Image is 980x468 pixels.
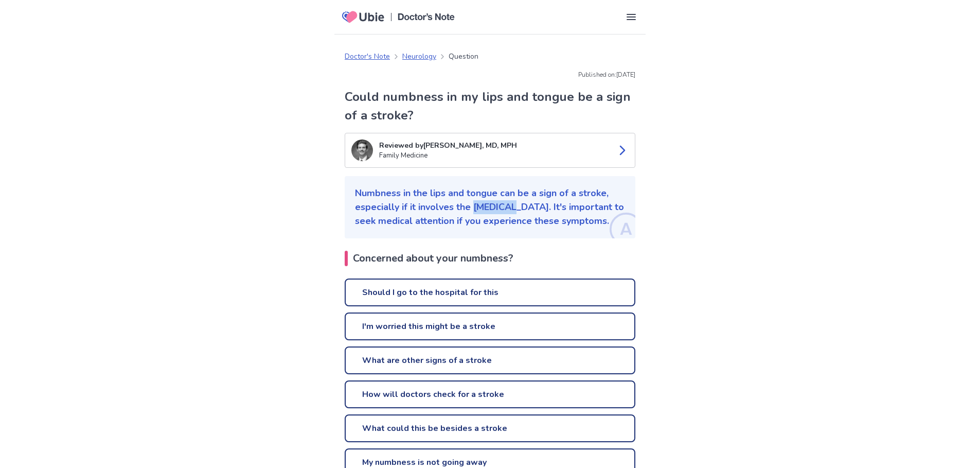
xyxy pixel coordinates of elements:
a: What could this be besides a stroke [345,414,635,442]
a: Garrett KneeseReviewed by[PERSON_NAME], MD, MPHFamily Medicine [345,133,635,168]
nav: breadcrumb [345,51,478,62]
a: I'm worried this might be a stroke [345,313,635,340]
p: Family Medicine [379,151,608,161]
p: Question [449,51,478,62]
a: Doctor's Note [345,51,390,62]
p: Published on: [DATE] [345,70,635,79]
a: How will doctors check for a stroke [345,380,635,408]
a: Should I go to the hospital for this [345,279,635,306]
a: What are other signs of a stroke [345,346,635,374]
img: Garrett Kneese [351,140,373,161]
p: Numbness in the lips and tongue can be a sign of a stroke, especially if it involves the [MEDICAL... [355,186,625,228]
a: Neurology [402,51,436,62]
img: Doctors Note Logo [398,13,455,21]
p: Reviewed by [PERSON_NAME], MD, MPH [379,140,608,151]
h2: Concerned about your numbness? [345,251,635,266]
h1: Could numbness in my lips and tongue be a sign of a stroke? [345,88,635,125]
